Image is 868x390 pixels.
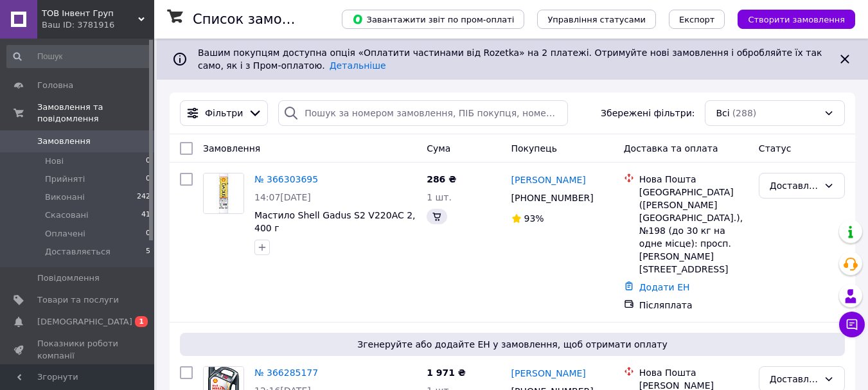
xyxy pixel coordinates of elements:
span: ТОВ Інвент Груп [42,8,138,19]
span: Фільтри [205,107,243,120]
span: Управління статусами [547,15,646,24]
button: Управління статусами [537,10,656,29]
div: Доставляється [770,372,819,386]
span: Нові [45,155,64,167]
input: Пошук за номером замовлення, ПІБ покупця, номером телефону, Email, номером накладної [278,100,568,126]
div: Доставляється [770,179,819,193]
span: 286 ₴ [427,174,456,184]
span: Прийняті [45,173,85,185]
a: Фото товару [203,173,244,214]
span: Створити замовлення [748,15,845,24]
span: Товари та послуги [37,294,119,306]
a: № 366303695 [254,174,318,184]
span: 0 [146,228,150,240]
span: Експорт [679,15,715,24]
a: Додати ЕН [639,282,690,292]
div: Ваш ID: 3781916 [42,19,154,31]
span: Завантажити звіт по пром-оплаті [352,13,514,25]
span: Вашим покупцям доступна опція «Оплатити частинами від Rozetka» на 2 платежі. Отримуйте нові замов... [198,48,822,71]
span: Виконані [45,191,85,203]
img: Фото товару [204,173,244,213]
div: [PHONE_NUMBER] [509,189,596,207]
a: № 366285177 [254,368,318,378]
span: 5 [146,246,150,258]
span: Збережені фільтри: [601,107,695,120]
span: 14:07[DATE] [254,192,311,202]
a: [PERSON_NAME] [511,367,586,380]
span: Всі [716,107,729,120]
a: Мастило Shell Gadus S2 V220AC 2, 400 г [254,210,416,233]
span: Статус [759,143,792,154]
span: Доставляється [45,246,111,258]
div: Нова Пошта [639,366,748,379]
input: Пошук [6,45,152,68]
span: Замовлення та повідомлення [37,102,154,125]
div: Нова Пошта [639,173,748,186]
span: 1 971 ₴ [427,368,466,378]
span: 1 [135,316,148,327]
span: Доставка та оплата [624,143,718,154]
span: Оплачені [45,228,85,240]
span: 242 [137,191,150,203]
span: Згенеруйте або додайте ЕН у замовлення, щоб отримати оплату [185,338,840,351]
button: Чат з покупцем [839,312,865,337]
span: Замовлення [37,136,91,147]
span: Замовлення [203,143,260,154]
a: Детальніше [330,60,386,71]
span: Повідомлення [37,272,100,284]
span: 1 шт. [427,192,452,202]
span: Cума [427,143,450,154]
a: Створити замовлення [725,13,855,24]
span: [DEMOGRAPHIC_DATA] [37,316,132,328]
span: Показники роботи компанії [37,338,119,361]
h1: Список замовлень [193,12,323,27]
span: (288) [732,108,757,118]
span: Головна [37,80,73,91]
span: 93% [524,213,544,224]
button: Завантажити звіт по пром-оплаті [342,10,524,29]
button: Створити замовлення [738,10,855,29]
div: Післяплата [639,299,748,312]
span: Покупець [511,143,557,154]
span: 41 [141,209,150,221]
div: [GEOGRAPHIC_DATA] ([PERSON_NAME][GEOGRAPHIC_DATA].), №198 (до 30 кг на одне місце): просп. [PERSO... [639,186,748,276]
button: Експорт [669,10,725,29]
span: Скасовані [45,209,89,221]
span: 0 [146,155,150,167]
span: 0 [146,173,150,185]
a: [PERSON_NAME] [511,173,586,186]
